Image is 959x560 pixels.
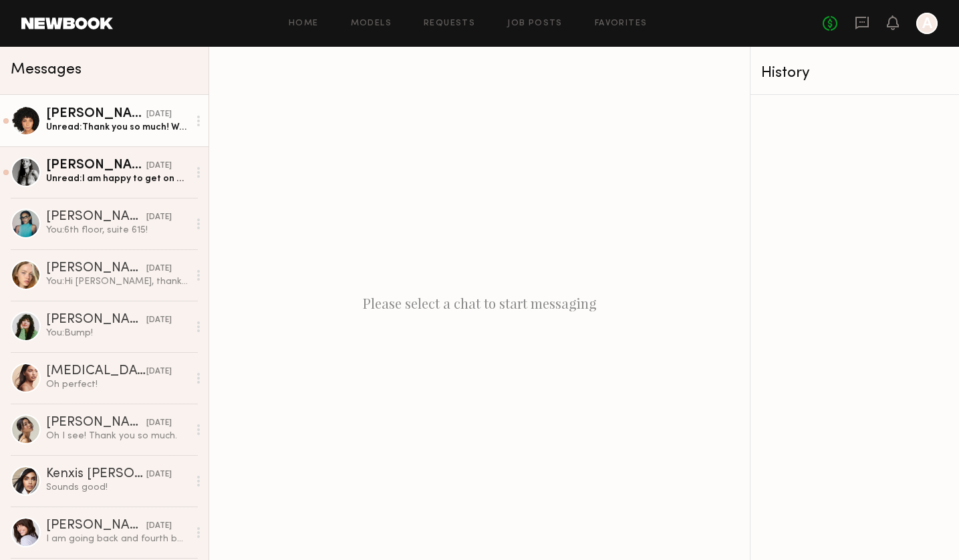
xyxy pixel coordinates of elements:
div: [PERSON_NAME] [46,416,146,430]
div: [PERSON_NAME] [46,262,146,275]
div: [PERSON_NAME] [46,211,146,224]
div: [DATE] [146,211,172,224]
div: [DATE] [146,108,172,121]
a: Home [289,19,319,28]
div: Please select a chat to start messaging [209,47,750,560]
div: [DATE] [146,468,172,481]
span: Messages [11,62,82,78]
a: Requests [424,19,475,28]
div: [MEDICAL_DATA][PERSON_NAME] [46,365,146,378]
div: Oh I see! Thank you so much. [46,430,188,442]
div: Kenxis [PERSON_NAME] [46,468,146,481]
div: [PERSON_NAME] [46,108,146,121]
div: [DATE] [146,263,172,275]
div: [PERSON_NAME] [46,313,146,327]
div: You: Bump! [46,327,188,339]
div: You: 6th floor, suite 615! [46,224,188,237]
div: [DATE] [146,417,172,430]
a: Favorites [595,19,648,28]
div: I am going back and fourth between my and LA, depending on jobs :) so i am flexible [46,533,188,545]
div: [DATE] [146,314,172,327]
div: [PERSON_NAME] [46,159,146,172]
a: A [916,13,938,34]
div: You: Hi [PERSON_NAME], thank you so much for coming in [DATE]. However, we're going to go in anot... [46,275,188,288]
div: Oh perfect! [46,378,188,391]
div: [DATE] [146,520,172,533]
div: Unread: I am happy to get on a zoom call [46,172,188,185]
div: [DATE] [146,160,172,172]
a: Job Posts [507,19,563,28]
a: Models [351,19,392,28]
div: Sounds good! [46,481,188,494]
div: [DATE] [146,366,172,378]
div: [PERSON_NAME] [46,519,146,533]
div: Unread: Thank you so much! Was great working with everyone. Hoping to connect soon [46,121,188,134]
div: History [761,65,948,81]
